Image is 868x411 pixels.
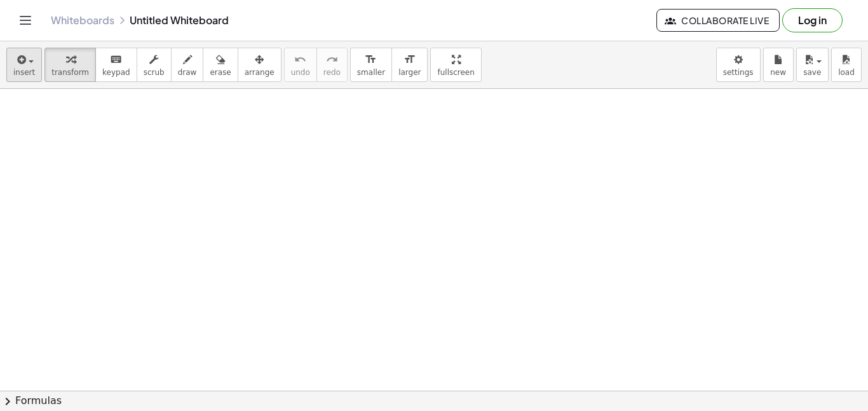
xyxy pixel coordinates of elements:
span: save [803,68,821,77]
span: load [838,68,855,77]
i: format_size [403,52,416,67]
span: Collaborate Live [667,15,769,26]
button: Collaborate Live [656,9,780,32]
button: Toggle navigation [15,10,36,30]
button: keyboardkeypad [95,48,137,82]
button: new [763,48,794,82]
a: Whiteboards [51,14,114,27]
button: scrub [137,48,172,82]
i: undo [294,52,306,67]
span: fullscreen [437,68,474,77]
span: new [770,68,786,77]
button: transform [44,48,96,82]
i: keyboard [110,52,122,67]
button: redoredo [316,48,348,82]
span: smaller [357,68,385,77]
span: arrange [245,68,275,77]
span: insert [13,68,35,77]
button: arrange [238,48,281,82]
span: keypad [102,68,130,77]
span: settings [723,68,754,77]
span: larger [398,68,421,77]
button: Log in [782,8,843,32]
button: draw [171,48,204,82]
span: scrub [144,68,165,77]
button: undoundo [284,48,317,82]
span: redo [323,68,341,77]
button: format_sizesmaller [350,48,392,82]
i: format_size [365,52,377,67]
span: undo [291,68,310,77]
span: transform [51,68,89,77]
button: save [796,48,829,82]
button: fullscreen [430,48,481,82]
button: erase [203,48,238,82]
span: erase [210,68,231,77]
span: draw [178,68,197,77]
button: load [831,48,862,82]
button: format_sizelarger [391,48,428,82]
button: settings [716,48,761,82]
i: redo [326,52,338,67]
button: insert [6,48,42,82]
